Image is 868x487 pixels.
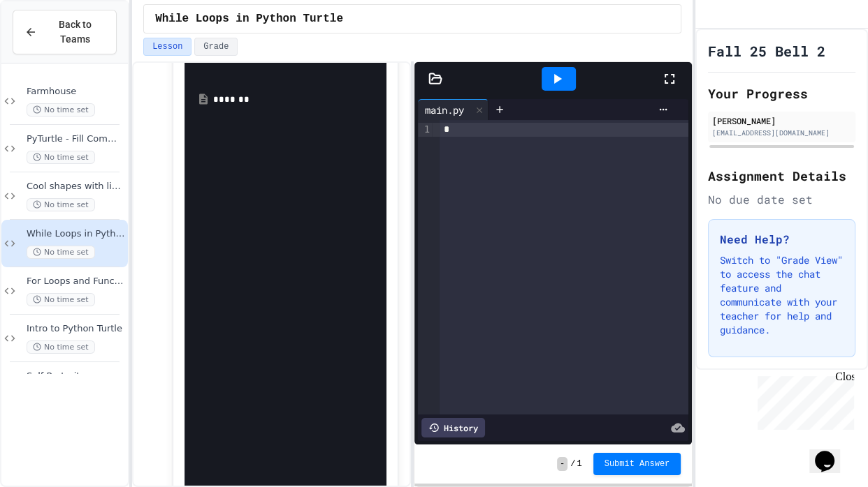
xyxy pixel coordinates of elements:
[605,458,670,470] span: Submit Answer
[27,276,125,287] span: For Loops and Functions
[27,103,95,117] span: No time set
[570,458,575,470] span: /
[27,181,125,193] span: Cool shapes with lists and fun features
[27,228,125,240] span: While Loops in Python Turtle
[27,198,95,211] span: No time set
[418,99,489,120] div: main.py
[708,166,855,186] h2: Assignment Details
[13,10,117,54] button: Back to Teams
[155,10,343,27] span: While Loops in Python Turtle
[45,17,105,47] span: Back to Teams
[708,41,825,61] h1: Fall 25 Bell 2
[27,323,125,335] span: Intro to Python Turtle
[720,253,844,337] p: Switch to "Grade View" to access the chat feature and communicate with your teacher for help and ...
[27,370,125,382] span: Self Portrait
[577,458,581,470] span: 1
[557,457,567,471] span: -
[143,38,191,56] button: Lesson
[6,6,96,89] div: Chat with us now!Close
[194,38,238,56] button: Grade
[712,114,851,127] div: [PERSON_NAME]
[27,246,95,259] span: No time set
[809,431,854,473] iframe: chat widget
[752,370,854,430] iframe: chat widget
[27,151,95,164] span: No time set
[27,340,95,354] span: No time set
[27,293,95,306] span: No time set
[27,133,125,145] span: PyTurtle - Fill Command with Random Number Generator
[708,84,855,103] h2: Your Progress
[712,128,851,138] div: [EMAIL_ADDRESS][DOMAIN_NAME]
[720,231,844,248] h3: Need Help?
[708,191,855,208] div: No due date set
[418,103,471,117] div: main.py
[593,453,681,475] button: Submit Answer
[27,86,125,98] span: Farmhouse
[418,123,432,137] div: 1
[421,418,485,437] div: History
